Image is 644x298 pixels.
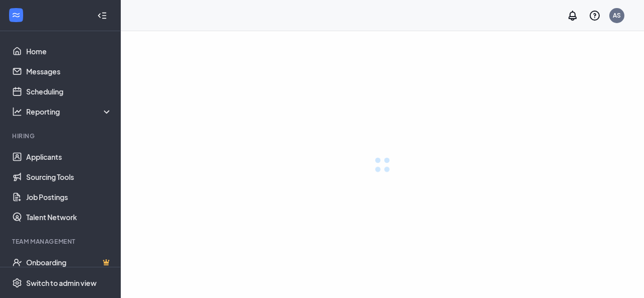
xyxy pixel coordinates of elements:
[613,11,621,20] div: AS
[11,10,21,20] svg: WorkstreamLogo
[26,61,112,81] a: Messages
[12,132,110,140] div: Hiring
[26,187,112,207] a: Job Postings
[26,107,113,117] div: Reporting
[26,147,112,167] a: Applicants
[26,41,112,61] a: Home
[26,167,112,187] a: Sourcing Tools
[26,278,97,288] div: Switch to admin view
[12,278,22,288] svg: Settings
[567,10,579,22] svg: Notifications
[589,10,601,22] svg: QuestionInfo
[12,107,22,117] svg: Analysis
[26,207,112,227] a: Talent Network
[12,237,110,246] div: Team Management
[26,252,112,272] a: OnboardingCrown
[97,11,107,21] svg: Collapse
[26,81,112,102] a: Scheduling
